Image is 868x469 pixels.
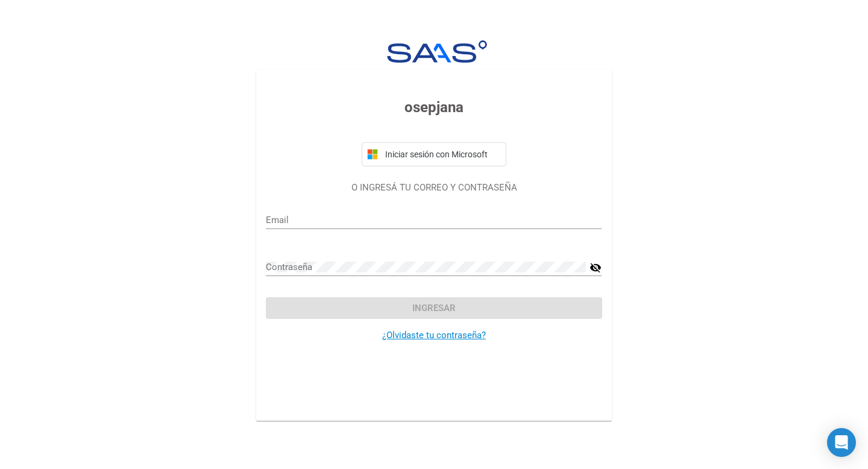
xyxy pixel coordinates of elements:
p: O INGRESÁ TU CORREO Y CONTRASEÑA [266,181,602,195]
mat-icon: visibility_off [590,260,602,275]
button: Ingresar [266,297,602,319]
span: Iniciar sesión con Microsoft [383,150,501,159]
div: Open Intercom Messenger [827,428,856,457]
button: Iniciar sesión con Microsoft [362,142,506,166]
a: ¿Olvidaste tu contraseña? [382,330,486,341]
span: Ingresar [412,303,456,313]
h3: osepjana [266,96,602,118]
